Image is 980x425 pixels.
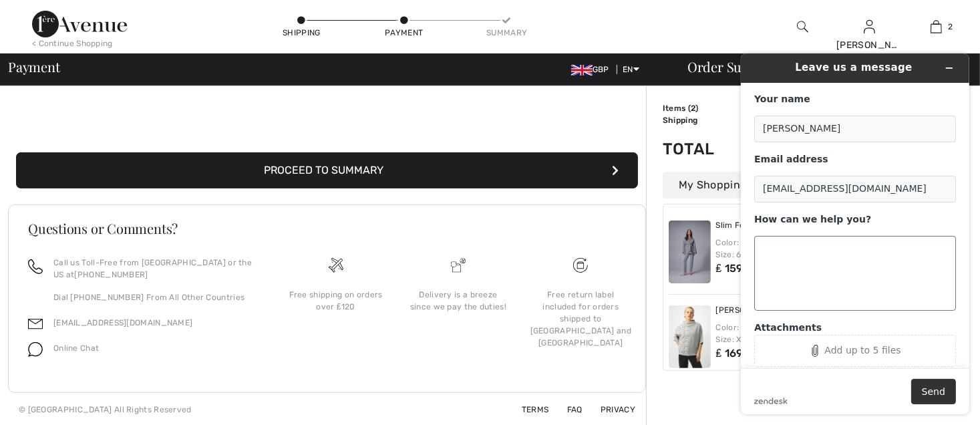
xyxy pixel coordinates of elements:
div: [PERSON_NAME] [836,38,902,52]
span: ₤ 169 [716,347,744,360]
div: Color: VANILLA/GREY Size: XS [716,321,858,345]
img: Joseph Ribkoff Tops Style 253981 [669,305,711,368]
p: Call us Toll-Free from [GEOGRAPHIC_DATA] or the US at [53,257,259,281]
a: Sign In [864,20,875,33]
img: email [28,317,43,331]
a: Terms [506,405,549,414]
td: Total [663,126,748,172]
td: Items ( ) [663,102,748,114]
div: < Continue Shopping [32,37,113,49]
div: Free return label included for orders shipped to [GEOGRAPHIC_DATA] and [GEOGRAPHIC_DATA] [530,289,631,349]
span: Online Chat [53,343,99,353]
img: Free shipping on orders over &#8356;120 [573,258,588,273]
span: 2 [949,21,953,33]
div: Order Summary [671,60,972,74]
span: ₤ 159 [716,262,744,275]
img: My Info [864,19,875,35]
td: Shipping [663,114,748,126]
img: UK Pound [571,65,593,76]
span: 2 [691,104,695,113]
div: Delivery is a breeze since we pay the duties! [407,289,508,313]
a: Privacy [585,405,635,414]
span: EN [623,65,639,74]
img: Free shipping on orders over &#8356;120 [329,258,343,273]
a: [EMAIL_ADDRESS][DOMAIN_NAME] [53,318,192,327]
img: call [28,259,43,274]
h3: Questions or Comments? [28,222,626,235]
span: GBP [571,65,615,74]
div: My Shopping Bag ( Items) [663,172,863,198]
div: Color: Grey melange Size: 6 [716,237,858,261]
div: Free shipping on orders over ₤120 [285,289,386,313]
a: [PHONE_NUMBER] [75,270,148,279]
a: FAQ [551,405,583,414]
div: Shipping [281,27,321,39]
span: Payment [8,60,59,74]
iframe: Find more information here [730,43,980,425]
span: Help [30,9,57,21]
div: Payment [384,27,424,39]
a: [PERSON_NAME] Tops Style 253981 [716,305,856,316]
img: 1ère Avenue [32,11,127,37]
div: © [GEOGRAPHIC_DATA] All Rights Reserved [19,404,192,416]
img: search the website [797,19,808,35]
img: Delivery is a breeze since we pay the duties! [451,258,466,273]
a: Slim Formal Trousers Style 253295 [716,221,854,231]
img: My Bag [931,19,942,35]
button: Proceed to Summary [16,152,638,188]
img: chat [28,342,43,357]
p: Dial [PHONE_NUMBER] From All Other Countries [53,291,259,303]
div: Summary [486,27,526,39]
img: Slim Formal Trousers Style 253295 [669,221,711,283]
a: 2 [903,19,969,35]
